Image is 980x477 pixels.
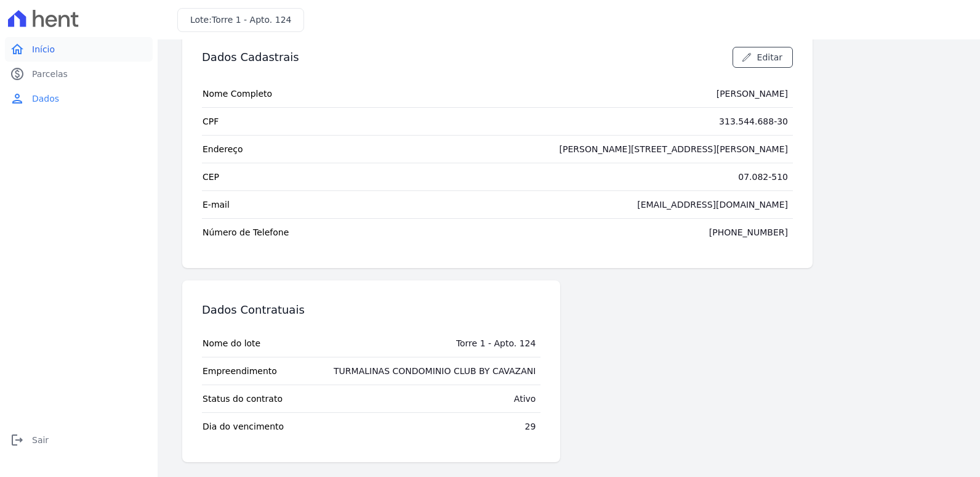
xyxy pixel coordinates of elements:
[203,365,277,377] span: Empreendimento
[203,420,284,433] span: Dia do vencimento
[10,42,25,57] i: home
[203,198,230,211] span: E-mail
[738,171,788,183] div: 07.082-510
[203,226,289,238] span: Número de Telefone
[203,171,219,183] span: CEP
[32,434,49,446] span: Sair
[190,14,291,26] h3: Lote:
[5,37,153,62] a: homeInício
[202,303,305,317] h3: Dados Contratuais
[5,428,153,452] a: logoutSair
[525,420,536,433] div: 29
[32,92,59,105] span: Dados
[709,226,788,238] div: [PHONE_NUMBER]
[203,88,272,100] span: Nome Completo
[5,86,153,111] a: personDados
[203,143,243,155] span: Endereço
[456,337,536,349] div: Torre 1 - Apto. 124
[202,50,299,65] h3: Dados Cadastrais
[5,62,153,86] a: paidParcelas
[717,88,788,100] div: [PERSON_NAME]
[212,15,292,25] span: Torre 1 - Apto. 124
[203,393,283,405] span: Status do contrato
[32,68,68,80] span: Parcelas
[10,433,25,447] i: logout
[637,198,788,211] div: [EMAIL_ADDRESS][DOMAIN_NAME]
[10,91,25,106] i: person
[733,47,793,68] a: Editar
[203,337,260,349] span: Nome do lote
[560,143,788,155] div: [PERSON_NAME][STREET_ADDRESS][PERSON_NAME]
[203,115,219,128] span: CPF
[10,67,25,81] i: paid
[514,393,536,405] div: Ativo
[32,43,55,55] span: Início
[334,365,536,377] div: TURMALINAS CONDOMINIO CLUB BY CAVAZANI
[757,51,782,63] span: Editar
[719,115,788,128] div: 313.544.688-30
